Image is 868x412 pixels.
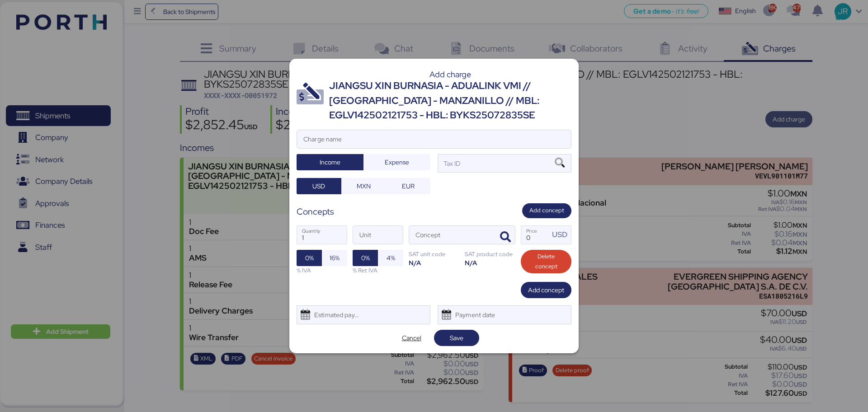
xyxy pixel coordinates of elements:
[297,178,341,194] button: USD
[409,250,459,258] div: SAT unit code
[402,332,421,343] span: Cancel
[496,228,515,247] button: ConceptConcept
[528,285,564,295] span: Add concept
[465,250,515,258] div: SAT product code
[361,253,370,263] span: 0%
[330,253,340,263] span: 16%
[521,250,571,273] button: Delete concept
[322,250,347,266] button: 16%
[312,181,325,192] span: USD
[434,330,479,346] button: Save
[529,206,564,215] span: Add concept
[353,226,403,244] input: Unit
[409,258,459,267] div: N/A
[353,250,378,266] button: 0%
[386,178,430,194] button: EUR
[521,282,571,298] button: Add concept
[521,226,549,244] input: Price
[297,130,571,148] input: Charge name
[341,178,386,194] button: MXN
[387,253,395,263] span: 4%
[378,250,403,266] button: 4%
[353,266,403,275] div: % Ret IVA
[297,205,334,218] div: Concepts
[385,157,409,168] span: Expense
[305,253,314,263] span: 0%
[297,154,363,170] button: Income
[297,266,347,275] div: % IVA
[329,79,571,122] div: JIANGSU XIN BURNASIA - ADUALINK VMI // [GEOGRAPHIC_DATA] - MANZANILLO // MBL: EGLV142502121753 - ...
[465,258,515,267] div: N/A
[442,159,460,169] div: Tax ID
[389,330,434,346] button: Cancel
[402,181,415,192] span: EUR
[297,226,347,244] input: Quantity
[329,70,571,79] div: Add charge
[297,250,322,266] button: 0%
[552,229,571,240] div: USD
[357,181,371,192] span: MXN
[528,252,564,272] span: Delete concept
[363,154,430,170] button: Expense
[320,157,340,168] span: Income
[450,332,463,343] span: Save
[409,226,493,244] input: Concept
[522,203,571,218] button: Add concept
